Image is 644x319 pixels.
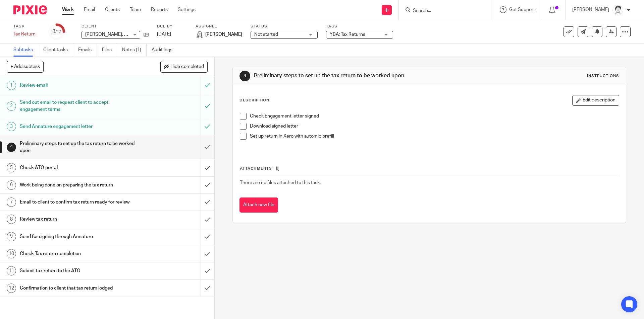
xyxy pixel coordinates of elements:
[178,6,196,13] a: Settings
[572,95,619,106] button: Edit description
[105,6,120,13] a: Clients
[160,61,208,72] button: Hide completed
[196,31,204,39] img: Eleanor%20Shakeshaft.jpg
[239,98,269,103] p: Description
[157,24,187,29] label: Due by
[572,6,609,13] p: [PERSON_NAME]
[7,61,44,72] button: + Add subtask
[7,284,16,293] div: 12
[78,44,97,57] a: Emails
[254,32,278,37] span: Not started
[20,283,136,293] h1: Confirmation to client that tax return lodged
[55,30,61,34] small: /12
[7,143,16,152] div: 4
[20,266,136,276] h1: Submit tax return to the ATO
[612,5,623,15] img: Julie%20Wainwright.jpg
[7,101,16,111] div: 2
[84,6,95,13] a: Email
[20,232,136,242] h1: Send for signing through Annature
[20,180,136,190] h1: Work being done on preparing the tax return
[7,122,16,131] div: 3
[43,44,73,57] a: Client tasks
[20,197,136,207] h1: Email to client to confirm tax return ready for review
[130,6,141,13] a: Team
[240,167,272,170] span: Attachments
[13,24,40,29] label: Task
[20,249,136,259] h1: Check Tax return completion
[122,44,147,57] a: Notes (1)
[7,215,16,224] div: 8
[52,28,61,35] div: 3
[7,266,16,275] div: 11
[20,97,136,114] h1: Send out email to request client to accept engagement terms
[152,44,177,57] a: Audit logs
[250,123,619,130] p: Download signed letter
[7,197,16,207] div: 7
[251,24,318,29] label: Status
[7,163,16,172] div: 5
[20,214,136,224] h1: Review tax return
[157,32,171,36] span: [DATE]
[20,139,136,156] h1: Preliminary steps to set up the tax return to be worked upon
[254,72,444,79] h1: Preliminary steps to set up the tax return to be worked upon
[7,81,16,90] div: 1
[170,64,204,70] span: Hide completed
[7,232,16,241] div: 9
[587,73,619,79] div: Instructions
[85,32,170,37] span: [PERSON_NAME], [GEOGRAPHIC_DATA]
[20,163,136,173] h1: Check ATO portal
[62,6,74,13] a: Work
[239,71,250,81] div: 4
[330,32,365,37] span: YBA: Tax Returns
[13,5,47,14] img: Pixie
[7,249,16,258] div: 10
[7,180,16,190] div: 6
[102,44,117,57] a: Files
[412,8,473,14] input: Search
[250,133,619,140] p: Set up return in Xero with automic prefill
[509,7,535,12] span: Get Support
[151,6,168,13] a: Reports
[205,31,242,38] span: [PERSON_NAME]
[20,122,136,132] h1: Send Annature engagement letter
[13,44,38,57] a: Subtasks
[20,80,136,90] h1: Review email
[196,24,242,29] label: Assignee
[239,197,278,213] button: Attach new file
[82,24,149,29] label: Client
[326,24,393,29] label: Tags
[240,180,321,185] span: There are no files attached to this task.
[13,31,40,37] div: Tax Return
[250,113,619,119] p: Check Engagement letter signed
